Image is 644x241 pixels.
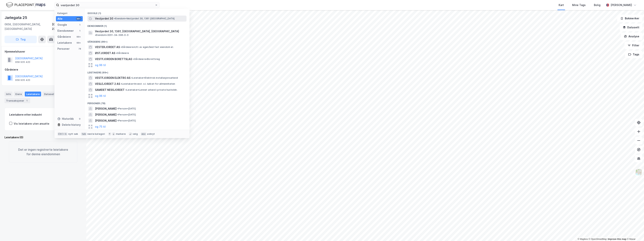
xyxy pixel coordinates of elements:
span: • [121,82,122,85]
span: • [116,52,117,54]
div: 958 935 420 [15,61,30,64]
a: OpenStreetMap [589,238,607,240]
div: markere [116,133,126,136]
span: VESTFJORDEN BORETTSLAG [95,57,132,61]
span: VESLEJORDET 2 AS [95,82,120,86]
button: og 96 til [95,63,106,67]
div: Jarlegata 25 [5,15,28,21]
span: Gårdeiere • Borettslag [133,58,160,61]
span: • [131,76,132,79]
span: [PERSON_NAME] [95,106,117,111]
div: tab [81,132,87,136]
div: Google (1) [84,9,190,16]
button: Datasett [620,24,642,31]
a: Improve this map [608,238,626,240]
div: Kart [559,3,564,7]
img: logo.f888ab2527a4732fd821a326f86c7f29.svg [6,2,45,8]
div: [GEOGRAPHIC_DATA], 233/218 [52,22,82,31]
div: Personer [57,47,70,51]
div: Gårdeiere (99+) [84,37,190,44]
div: Eiendommer (1) [84,22,190,28]
iframe: Chat Widget [625,223,644,241]
span: Vestjordet 30, 1361, [GEOGRAPHIC_DATA], [GEOGRAPHIC_DATA] [95,29,179,34]
span: Person • [DATE] [117,119,136,122]
div: Alle [57,17,62,21]
span: • [114,17,115,20]
div: Leietakere etter industri [9,112,77,117]
button: Bokmerker [617,15,642,22]
div: Leietakere [25,92,41,96]
div: 99+ [76,41,81,44]
span: • [117,113,118,116]
div: 0 [78,117,81,120]
button: Analyse [621,33,642,40]
div: Eiendommer [57,29,74,33]
span: • [125,88,126,91]
input: Søk på adresse, matrikkel, gårdeiere, leietakere eller personer [59,2,155,8]
div: 958 935 420 [15,79,30,82]
div: velg [133,133,138,136]
span: Person • [DATE] [117,107,136,110]
div: Gårdeiere [5,67,82,72]
div: Kategori [57,12,83,15]
div: Vis leietakere uten ansatte [14,121,49,126]
span: Person • [DATE] [117,113,136,116]
span: Vestjordet 30 [95,16,113,21]
div: Hjemmelshaver [5,49,82,54]
div: Historikk [57,117,74,121]
div: Gårdeiere [57,35,71,39]
div: Info [5,92,12,96]
div: Eiere [14,92,23,96]
button: Tags [625,51,642,58]
div: Kontrollprogram for chat [625,223,644,241]
div: [PERSON_NAME] [611,3,632,7]
span: Leietaker • Elektrisk installasjonsarbeid [131,76,178,79]
span: Gårdeiere [116,52,129,55]
button: og 96 til [95,94,106,98]
span: Leietaker • Invest. o.l. lukket for allmennheten [121,82,175,85]
span: [PERSON_NAME] [95,118,117,123]
div: Leietakere (0) [5,135,82,140]
a: Mapbox [578,238,588,240]
button: og 75 til [95,124,106,129]
span: • [121,46,122,48]
span: • [133,58,134,60]
span: ØSTJORDET AS [95,51,115,55]
span: VESTFJORDEN ELEKTRO AS [95,76,130,80]
div: Det er ingen registrerte leietakere for denne eiendommen [9,141,77,163]
span: Gårdeiere • Utl. av egen/leid fast eiendom el. [121,46,174,49]
button: Tag [5,36,37,43]
button: Filter [624,42,642,49]
div: Ctrl + k [57,132,68,136]
div: Personer (78) [84,99,190,106]
div: 99+ [76,17,81,20]
div: Bolig [594,3,600,7]
div: 0656, [GEOGRAPHIC_DATA], [GEOGRAPHIC_DATA] [5,22,52,31]
div: 78 [78,47,81,50]
span: • [117,119,118,122]
div: Leietakere [57,41,72,45]
div: Datasett [43,92,57,96]
span: • [95,34,96,36]
div: Mine Tags [572,3,586,7]
div: nytt søk [68,133,78,136]
div: 1 [78,29,81,32]
div: Leietakere (99+) [84,68,190,75]
span: • [117,107,118,110]
div: 1 [78,23,81,26]
div: esc [141,132,147,136]
div: 99+ [76,35,81,38]
div: avbryt [147,133,155,136]
span: SAMEIET NESSJORDET [95,88,125,92]
div: Google [57,23,67,27]
img: Z [635,169,642,176]
div: neste kategori [87,133,105,136]
span: VESTERJORDET AS [95,45,120,49]
div: Delete history [62,123,81,127]
span: [PERSON_NAME] [95,112,117,117]
span: Leietaker • Lønnet arbeid i private husholdn. [125,88,178,91]
div: Transaksjoner [5,98,30,103]
span: Eiendom • Vestjordet 30, 1361 [GEOGRAPHIC_DATA] [114,17,175,20]
span: Eiendom • 3201-34-396-0-0 [95,34,129,37]
div: 1 [25,99,29,102]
